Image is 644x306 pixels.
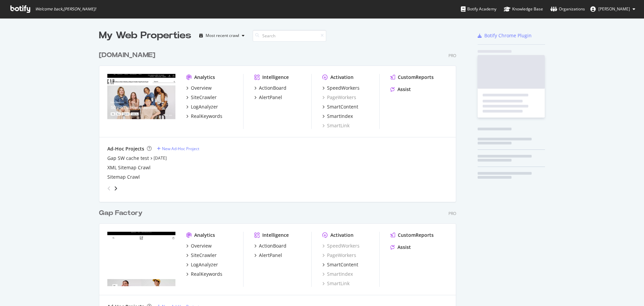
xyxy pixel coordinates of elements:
div: SmartIndex [327,113,353,120]
a: Overview [186,85,212,91]
div: SiteCrawler [191,252,217,259]
a: SmartLink [322,122,350,129]
div: Intelligence [262,74,289,81]
div: ActionBoard [259,85,286,91]
a: SmartContent [322,261,358,268]
a: ActionBoard [254,85,286,91]
a: AlertPanel [254,94,282,101]
div: Overview [191,243,212,249]
a: SmartLink [322,280,350,287]
div: angle-right [113,185,118,192]
a: ActionBoard [254,243,286,249]
a: Gap SW cache test [107,155,149,162]
a: XML Sitemap Crawl [107,164,151,171]
div: Knowledge Base [504,6,543,12]
a: [DATE] [154,155,167,161]
div: RealKeywords [191,271,222,277]
img: Gap.com [107,74,175,128]
span: Welcome back, [PERSON_NAME] ! [35,6,96,12]
div: Pro [448,211,456,216]
div: Organizations [550,6,585,12]
a: CustomReports [390,232,434,238]
div: AlertPanel [259,94,282,101]
a: Sitemap Crawl [107,174,140,180]
div: Intelligence [262,232,289,238]
a: RealKeywords [186,271,222,277]
div: angle-left [105,183,113,194]
div: Pro [448,53,456,58]
div: Gap Factory [99,208,143,218]
input: Search [253,30,326,42]
span: Natalie Bargas [598,6,630,12]
div: Most recent crawl [206,34,239,38]
a: CustomReports [390,74,434,81]
a: SiteCrawler [186,94,217,101]
img: Gapfactory.com [107,232,175,286]
a: RealKeywords [186,113,222,120]
a: SmartIndex [322,113,353,120]
a: LogAnalyzer [186,103,218,110]
div: Activation [330,232,354,238]
a: SpeedWorkers [322,243,360,249]
div: Botify Academy [461,6,496,12]
div: Activation [330,74,354,81]
button: [PERSON_NAME] [585,4,641,14]
a: New Ad-Hoc Project [157,146,199,151]
div: [DOMAIN_NAME] [99,50,155,60]
div: SmartContent [327,261,358,268]
a: Overview [186,243,212,249]
a: PageWorkers [322,252,356,259]
div: Botify Chrome Plugin [484,32,532,39]
div: Assist [397,86,411,93]
div: My Web Properties [99,29,191,42]
a: Assist [390,244,411,251]
a: PageWorkers [322,94,356,101]
a: SmartContent [322,103,358,110]
div: Overview [191,85,212,91]
div: SiteCrawler [191,94,217,101]
div: New Ad-Hoc Project [162,146,199,151]
div: Assist [397,244,411,251]
a: AlertPanel [254,252,282,259]
div: SpeedWorkers [327,85,360,91]
a: SmartIndex [322,271,353,277]
a: Botify Chrome Plugin [478,32,532,39]
div: ActionBoard [259,243,286,249]
div: Analytics [194,232,215,238]
div: Ad-Hoc Projects [107,145,144,152]
a: Gap Factory [99,208,145,218]
div: CustomReports [398,232,434,238]
a: SpeedWorkers [322,85,360,91]
div: SmartContent [327,103,358,110]
div: LogAnalyzer [191,103,218,110]
div: CustomReports [398,74,434,81]
div: AlertPanel [259,252,282,259]
a: SiteCrawler [186,252,217,259]
div: Analytics [194,74,215,81]
div: LogAnalyzer [191,261,218,268]
a: LogAnalyzer [186,261,218,268]
button: Most recent crawl [197,30,247,41]
a: Assist [390,86,411,93]
a: [DOMAIN_NAME] [99,50,158,60]
div: RealKeywords [191,113,222,120]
